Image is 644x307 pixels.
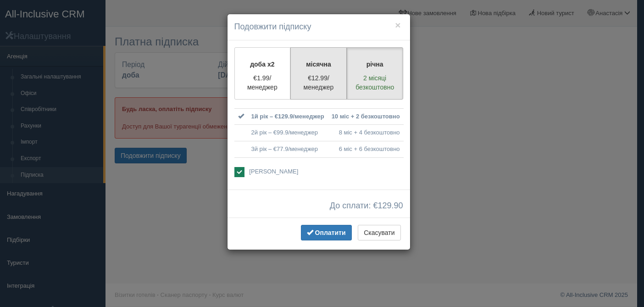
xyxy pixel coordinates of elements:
[358,225,400,240] button: Скасувати
[353,73,397,92] p: 2 місяці безкоштовно
[248,125,328,141] td: 2й рік – €99.9/менеджер
[328,108,404,125] td: 10 міс + 2 безкоштовно
[240,60,285,69] p: доба x2
[248,141,328,157] td: 3й рік – €77.9/менеджер
[328,141,404,157] td: 6 міс + 6 безкоштовно
[296,73,341,92] p: €12.99/менеджер
[315,229,346,236] span: Оплатити
[249,168,298,175] span: [PERSON_NAME]
[328,125,404,141] td: 8 міс + 4 безкоштовно
[353,60,397,69] p: річна
[296,60,341,69] p: місячна
[378,201,403,210] span: 129.90
[330,201,403,211] span: До сплати: €
[301,225,352,240] button: Оплатити
[248,108,328,125] td: 1й рік – €129.9/менеджер
[234,21,403,33] h4: Подовжити підписку
[395,20,400,30] button: ×
[240,73,285,92] p: €1.99/менеджер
